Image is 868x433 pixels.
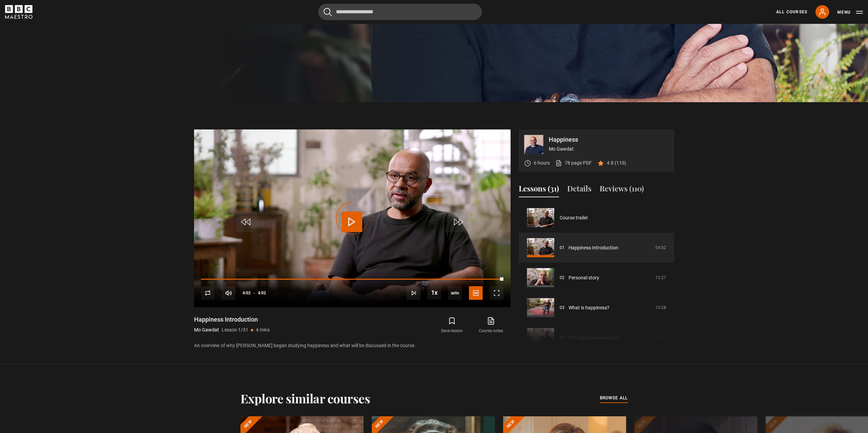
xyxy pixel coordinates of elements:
[194,342,511,349] p: An overview of why [PERSON_NAME] began studying happiness and what will be discussed in the course.
[201,279,503,280] div: Progress Bar
[240,391,370,405] h2: Explore similar courses
[549,145,669,153] p: Mo Gawdat
[318,4,482,20] input: Search
[448,286,462,300] span: auto
[201,286,215,300] button: Replay
[569,274,599,281] a: Personal story
[407,286,421,300] button: Next Lesson
[256,326,270,334] p: 4 mins
[194,315,270,324] h1: Happiness Introduction
[567,183,591,197] button: Details
[253,291,255,295] span: -
[427,286,441,299] button: Playback Rate
[448,286,462,300] div: Current quality: 720p
[490,286,503,300] button: Fullscreen
[560,214,588,221] a: Course trailer
[242,287,251,299] span: 4:02
[324,8,332,16] button: Submit the search query
[569,304,609,311] a: What is happiness?
[222,326,248,334] p: Lesson 1/31
[432,315,471,335] button: Save lesson
[555,159,592,167] a: 78 page PDF
[600,395,628,401] span: browse all
[471,315,510,335] a: Course notes
[569,244,618,251] a: Happiness Introduction
[194,129,511,307] video-js: Video Player
[607,159,626,167] p: 4.8 (110)
[194,326,219,334] p: Mo Gawdat
[222,286,235,300] button: Mute
[600,183,644,197] button: Reviews (110)
[5,5,32,19] svg: BBC Maestro
[600,395,628,402] a: browse all
[776,9,807,15] a: All Courses
[534,159,550,167] p: 6 hours
[837,9,863,16] button: Toggle navigation
[519,183,559,197] button: Lessons (31)
[258,287,266,299] span: 4:02
[469,286,483,300] button: Captions
[549,137,669,143] p: Happiness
